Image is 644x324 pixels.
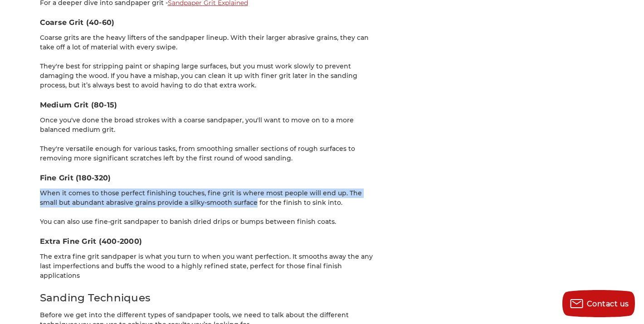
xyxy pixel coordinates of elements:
[40,173,380,184] h3: Fine Grit (180-320)
[40,33,380,52] p: Coarse grits are the heavy lifters of the sandpaper lineup. With their larger abrasive grains, th...
[40,62,380,90] p: They're best for stripping paint or shaping large surfaces, but you must work slowly to prevent d...
[40,189,380,208] p: When it comes to those perfect finishing touches, fine grit is where most people will end up. The...
[40,217,380,227] p: You can also use fine-grit sandpaper to banish dried drips or bumps between finish coats.
[40,116,380,135] p: Once you've done the broad strokes with a coarse sandpaper, you'll want to move on to a more bala...
[40,100,380,111] h3: Medium Grit (80-15)
[40,17,380,28] h3: Coarse Grit (40-60)
[562,290,635,317] button: Contact us
[40,252,380,280] p: The extra fine grit sandpaper is what you turn to when you want perfection. It smooths away the a...
[40,144,380,163] p: They're versatile enough for various tasks, from smoothing smaller sections of rough surfaces to ...
[587,300,629,308] span: Contact us
[40,290,380,306] h2: Sanding Techniques
[40,236,380,247] h3: Extra Fine Grit (400-2000)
